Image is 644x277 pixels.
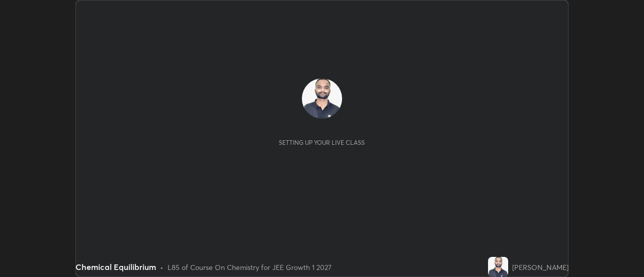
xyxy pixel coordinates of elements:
[75,261,156,273] div: Chemical Equilibrium
[168,262,332,272] div: L85 of Course On Chemistry for JEE Growth 1 2027
[302,78,342,119] img: be6de2d73fb94b1c9be2f2192f474e4d.jpg
[160,262,164,272] div: •
[512,262,569,272] div: [PERSON_NAME]
[279,139,365,146] div: Setting up your live class
[488,257,508,277] img: be6de2d73fb94b1c9be2f2192f474e4d.jpg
